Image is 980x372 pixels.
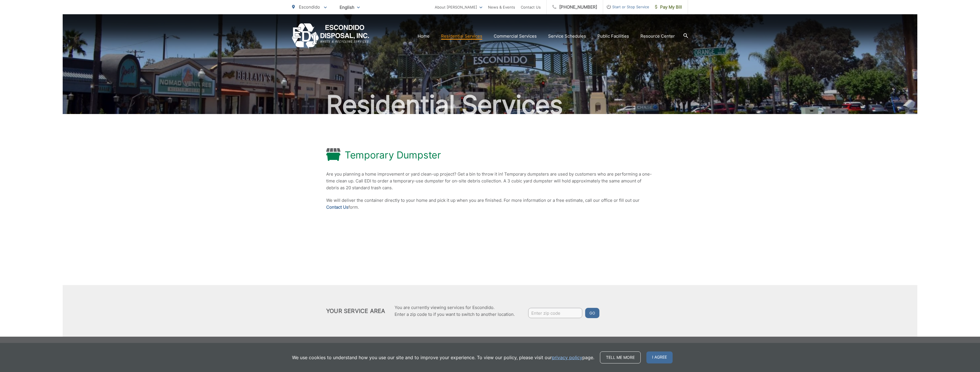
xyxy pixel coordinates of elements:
p: Are you planning a home improvement or yard clean-up project? Get a bin to throw it in! Temporary... [326,171,654,191]
a: Contact Us [326,204,348,211]
a: Residential Services [441,33,482,40]
span: English [335,2,364,12]
a: Commercial Services [494,33,537,40]
span: Pay My Bill [655,4,682,11]
h1: Temporary Dumpster [345,149,441,161]
span: Escondido [299,4,320,10]
a: Contact Us [521,4,541,11]
a: Service Schedules [548,33,586,40]
input: Enter zip code [528,308,582,318]
a: Tell me more [600,351,641,363]
p: You are currently viewing services for Escondido. Enter a zip code to if you want to switch to an... [395,304,515,318]
span: I agree [646,351,673,363]
h2: Your Service Area [326,308,385,314]
a: News & Events [488,4,515,11]
a: Home [418,33,430,40]
p: We will deliver the container directly to your home and pick it up when you are finished. For mor... [326,197,654,211]
a: privacy policy [552,354,582,361]
p: We use cookies to understand how you use our site and to improve your experience. To view our pol... [292,354,594,361]
a: Resource Center [640,33,675,40]
button: Go [585,308,599,318]
h2: Residential Services [292,91,688,119]
a: About [PERSON_NAME] [435,4,482,11]
a: Public Facilities [597,33,629,40]
a: EDCD logo. Return to the homepage. [292,23,369,49]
